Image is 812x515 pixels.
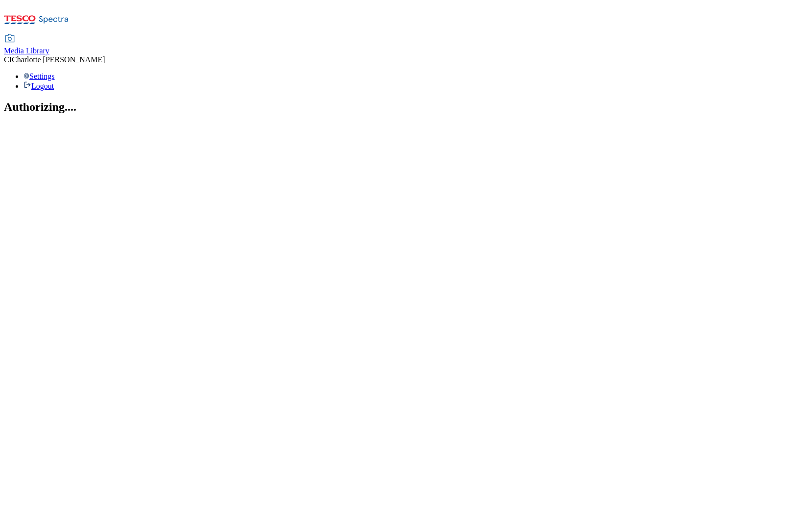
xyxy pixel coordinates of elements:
span: CI [4,55,12,64]
h2: Authorizing.... [4,100,808,114]
a: Media Library [4,35,49,55]
a: Settings [23,72,55,80]
span: Media Library [4,47,49,55]
a: Logout [23,82,54,90]
span: Charlotte [PERSON_NAME] [12,55,105,64]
